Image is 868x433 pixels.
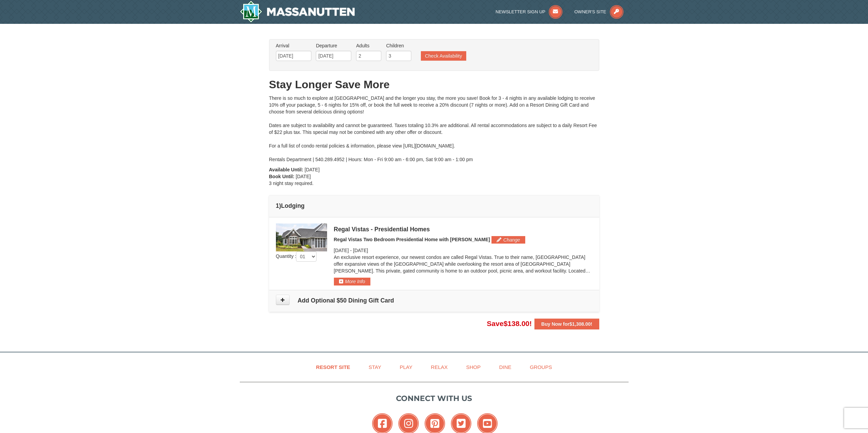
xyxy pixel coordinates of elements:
span: Quantity : [276,253,317,259]
h4: 1 Lodging [276,202,592,209]
a: Groups [521,359,560,375]
span: - [350,248,352,253]
span: $138.00 [503,320,529,327]
div: Regal Vistas - Presidential Homes [334,226,592,233]
span: [DATE] [334,248,349,253]
span: [DATE] [296,174,311,179]
a: Massanutten Resort [240,1,355,22]
a: Stay [360,359,390,375]
span: [DATE] [305,167,320,172]
label: Departure [316,42,351,49]
a: Relax [422,359,456,375]
a: Newsletter Sign Up [496,9,562,14]
strong: Buy Now for ! [541,321,592,327]
a: Owner's Site [574,9,623,14]
a: Shop [458,359,489,375]
button: Buy Now for$1,308.00! [534,319,599,329]
span: $1,308.00 [570,321,591,327]
button: Check Availability [421,51,466,61]
a: Play [391,359,421,375]
img: Massanutten Resort Logo [240,1,355,22]
span: Owner's Site [574,9,606,14]
span: Newsletter Sign Up [496,9,545,14]
label: Children [386,42,411,49]
label: Adults [356,42,381,49]
div: There is so much to explore at [GEOGRAPHIC_DATA] and the longer you stay, the more you save! Book... [269,95,599,163]
p: Connect with us [240,393,629,404]
span: [DATE] [353,248,368,253]
label: Arrival [276,42,311,49]
span: Regal Vistas Two Bedroom Presidential Home with [PERSON_NAME] [334,237,490,242]
h4: Add Optional $50 Dining Gift Card [276,297,592,304]
h1: Stay Longer Save More [269,78,599,91]
strong: Available Until: [269,167,304,172]
img: 19218991-1-902409a9.jpg [276,223,327,251]
a: Dine [490,359,520,375]
span: ) [279,202,281,209]
span: 3 night stay required. [269,181,314,186]
button: Change [491,236,525,244]
a: Resort Site [308,359,359,375]
p: An exclusive resort experience, our newest condos are called Regal Vistas. True to their name, [G... [334,254,592,274]
strong: Book Until: [269,174,295,179]
span: Save ! [487,320,532,327]
button: More Info [334,278,370,285]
